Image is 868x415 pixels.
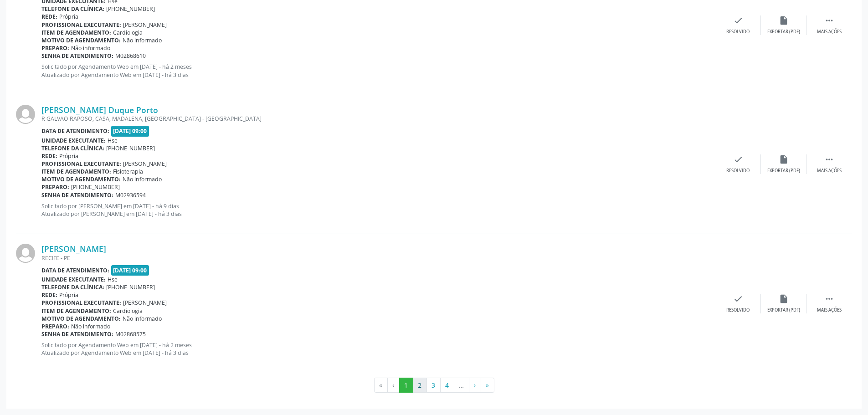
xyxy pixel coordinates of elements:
[733,15,743,26] i: check
[824,154,834,164] i: 
[41,144,104,152] b: Telefone da clínica:
[817,307,842,313] div: Mais ações
[123,21,167,29] span: [PERSON_NAME]
[41,44,69,52] b: Preparo:
[41,115,715,123] div: R GALVAO RAPOSO, CASA, MADALENA, [GEOGRAPHIC_DATA] - [GEOGRAPHIC_DATA]
[41,283,104,291] b: Telefone da clínica:
[726,29,750,35] div: Resolvido
[779,154,789,164] i: insert_drive_file
[113,307,143,315] span: Cardiologia
[41,137,106,144] b: Unidade executante:
[726,307,750,313] div: Resolvido
[108,276,118,283] span: Hse
[440,378,454,393] button: Go to page 4
[41,5,104,13] b: Telefone da clínica:
[41,36,121,44] b: Motivo de agendamento:
[824,294,834,304] i: 
[41,323,69,330] b: Preparo:
[767,307,800,313] div: Exportar (PDF)
[413,378,427,393] button: Go to page 2
[123,36,162,44] span: Não informado
[111,126,149,136] span: [DATE] 09:00
[115,330,146,338] span: M02868575
[123,299,167,307] span: [PERSON_NAME]
[123,315,162,323] span: Não informado
[59,13,78,20] span: Própria
[41,21,121,29] b: Profissional executante:
[41,152,57,160] b: Rede:
[41,105,158,115] a: [PERSON_NAME] Duque Porto
[71,44,110,52] span: Não informado
[41,13,57,20] b: Rede:
[71,183,120,191] span: [PHONE_NUMBER]
[41,202,715,218] p: Solicitado por [PERSON_NAME] em [DATE] - há 9 dias Atualizado por [PERSON_NAME] em [DATE] - há 3 ...
[733,154,743,164] i: check
[779,15,789,26] i: insert_drive_file
[16,378,852,393] ul: Pagination
[111,265,149,276] span: [DATE] 09:00
[41,315,121,323] b: Motivo de agendamento:
[726,168,750,174] div: Resolvido
[399,378,413,393] button: Go to page 1
[41,266,109,274] b: Data de atendimento:
[115,52,146,60] span: M02868610
[41,168,111,175] b: Item de agendamento:
[41,63,715,78] p: Solicitado por Agendamento Web em [DATE] - há 2 meses Atualizado por Agendamento Web em [DATE] - ...
[59,291,78,299] span: Própria
[113,29,143,36] span: Cardiologia
[824,15,834,26] i: 
[16,244,35,263] img: img
[41,244,106,254] a: [PERSON_NAME]
[41,276,106,283] b: Unidade executante:
[41,29,111,36] b: Item de agendamento:
[106,5,155,13] span: [PHONE_NUMBER]
[41,160,121,168] b: Profissional executante:
[779,294,789,304] i: insert_drive_file
[106,283,155,291] span: [PHONE_NUMBER]
[41,291,57,299] b: Rede:
[16,105,35,124] img: img
[41,299,121,307] b: Profissional executante:
[767,29,800,35] div: Exportar (PDF)
[59,152,78,160] span: Própria
[41,307,111,315] b: Item de agendamento:
[115,191,146,199] span: M02936594
[733,294,743,304] i: check
[41,191,113,199] b: Senha de atendimento:
[469,378,481,393] button: Go to next page
[41,183,69,191] b: Preparo:
[817,29,842,35] div: Mais ações
[817,168,842,174] div: Mais ações
[481,378,494,393] button: Go to last page
[123,175,162,183] span: Não informado
[767,168,800,174] div: Exportar (PDF)
[106,144,155,152] span: [PHONE_NUMBER]
[108,137,118,144] span: Hse
[41,175,121,183] b: Motivo de agendamento:
[113,168,143,175] span: Fisioterapia
[41,127,109,135] b: Data de atendimento:
[123,160,167,168] span: [PERSON_NAME]
[41,254,715,262] div: RECIFE - PE
[71,323,110,330] span: Não informado
[426,378,441,393] button: Go to page 3
[41,341,715,357] p: Solicitado por Agendamento Web em [DATE] - há 2 meses Atualizado por Agendamento Web em [DATE] - ...
[41,330,113,338] b: Senha de atendimento:
[41,52,113,60] b: Senha de atendimento:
